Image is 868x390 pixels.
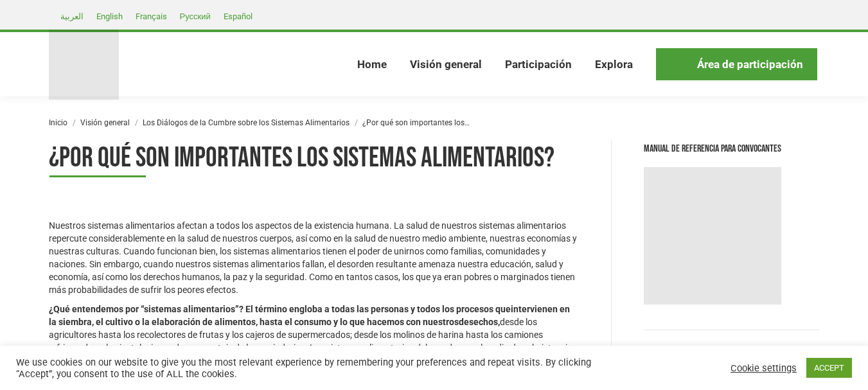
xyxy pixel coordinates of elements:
img: Convenors Reference Manual now available [644,167,781,305]
a: Français [129,8,173,24]
h1: ¿Por qué son importantes los Sistemas Alimentarios? [49,141,579,177]
img: Food Systems Summit Dialogues [49,30,119,100]
a: English [90,8,129,24]
a: Cookie settings [731,362,797,374]
span: Visión general [410,58,482,71]
span: Français [136,12,167,21]
a: Español [217,8,259,24]
span: Español [224,12,252,21]
a: العربية [54,8,90,24]
a: Los Diálogos de la Cumbre sobre los Sistemas Alimentarios [143,118,350,127]
span: Participación [505,58,572,71]
div: Page 5 [49,141,579,177]
div: Page 4 [49,141,579,177]
span: العربية [60,12,84,21]
span: Русский [180,12,211,21]
div: Manual de Referencia para Convocantes [644,141,820,157]
span: ¿Por qué son importantes los… [362,118,470,127]
div: We use cookies on our website to give you the most relevant experience by remembering your prefer... [16,357,601,380]
span: English [96,12,123,21]
strong: desechos, [459,317,500,327]
span: Explora [595,58,633,71]
a: ACCEPT [806,358,852,378]
span: Home [357,58,387,71]
strong: ¿Qué entendemos por “sistemas alimentarios”? El término engloba a todas las personas y todos los ... [49,304,511,314]
span: Área de participación [697,58,803,71]
p: Nuestros sistemas alimentarios afectan a todos los aspectos de la existencia humana. La salud de ... [49,219,579,296]
a: Русский [173,8,217,24]
a: Visión general [80,118,130,127]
